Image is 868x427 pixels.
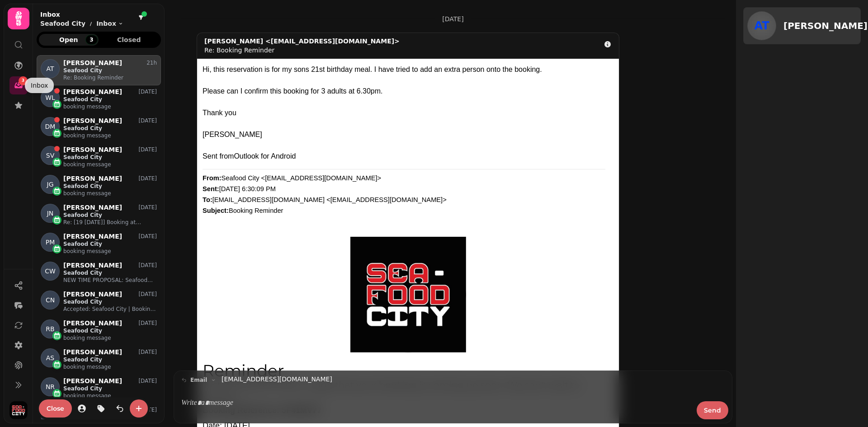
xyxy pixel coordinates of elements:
[25,78,54,93] div: Inbox
[85,35,97,45] div: 3
[138,175,157,182] p: [DATE]
[63,356,157,363] p: Seafood City
[46,37,91,43] span: Open
[63,240,157,248] p: Seafood City
[138,146,157,153] p: [DATE]
[63,277,157,284] p: NEW TIME PROPOSAL: Seafood City | Booking for [GEOGRAPHIC_DATA]
[63,363,157,371] p: booking message
[138,88,157,95] p: [DATE]
[40,19,123,28] nav: breadcrumb
[203,207,229,214] b: Subject:
[63,183,157,190] p: Seafood City
[45,93,55,102] span: WL
[63,103,157,110] p: booking message
[63,348,122,356] p: [PERSON_NAME]
[63,327,157,334] p: Seafood City
[45,122,56,131] span: DM
[138,319,157,327] p: [DATE]
[63,161,157,168] p: booking message
[138,291,157,298] p: [DATE]
[40,19,85,28] p: Seafood City
[600,37,615,52] button: detail
[754,20,769,31] span: AT
[63,67,157,74] p: Seafood City
[203,185,219,192] b: Sent:
[63,392,157,399] p: booking message
[111,399,129,418] button: is-read
[37,55,161,419] div: grid
[63,334,157,342] p: booking message
[63,175,122,183] p: [PERSON_NAME]
[146,59,157,66] p: 21h
[63,233,122,240] p: [PERSON_NAME]
[63,154,157,161] p: Seafood City
[203,108,613,118] div: Thank you
[203,362,613,379] h2: Reminder
[138,348,157,356] p: [DATE]
[47,180,54,189] span: JG
[234,152,296,160] a: Outlook for Android
[130,399,148,418] button: create-convo
[46,353,54,362] span: AS
[203,174,222,182] b: From:
[138,377,157,385] p: [DATE]
[63,262,122,269] p: [PERSON_NAME]
[63,146,122,154] p: [PERSON_NAME]
[39,399,72,418] button: Close
[46,64,54,73] span: AT
[138,262,157,269] p: [DATE]
[63,117,122,125] p: [PERSON_NAME]
[63,269,157,277] p: Seafood City
[63,385,157,392] p: Seafood City
[9,76,28,94] a: 3
[63,125,157,132] p: Seafood City
[9,401,28,419] img: User avatar
[45,267,56,276] span: CW
[697,401,728,419] button: Send
[96,19,123,28] button: Inbox
[203,86,613,97] div: Please can I confirm this booking for 3 adults at 6.30pm.
[92,399,110,418] button: tag-thread
[178,375,220,385] button: email
[203,129,613,140] div: [PERSON_NAME]
[203,196,212,203] b: To:
[8,401,29,419] button: User avatar
[63,319,122,327] p: [PERSON_NAME]
[107,37,152,43] span: Closed
[47,209,54,218] span: JN
[63,377,122,385] p: [PERSON_NAME]
[46,238,55,247] span: PM
[63,219,157,226] p: Re: [19 [DATE]] Booking at [GEOGRAPHIC_DATA] for 7 people
[63,88,122,96] p: [PERSON_NAME]
[46,382,55,391] span: NR
[138,117,157,124] p: [DATE]
[99,34,159,46] button: Closed
[63,59,122,67] p: [PERSON_NAME]
[22,78,24,84] span: 3
[63,132,157,139] p: booking message
[46,151,54,160] span: SV
[40,10,123,19] h2: Inbox
[46,324,54,333] span: RB
[39,34,99,46] button: Open3
[203,174,447,214] font: Seafood City <[EMAIL_ADDRESS][DOMAIN_NAME]> [DATE] 6:30:09 PM [EMAIL_ADDRESS][DOMAIN_NAME] <[EMAI...
[704,407,721,413] span: Send
[204,37,400,46] div: [PERSON_NAME] <[EMAIL_ADDRESS][DOMAIN_NAME]>
[63,305,157,313] p: Accepted: Seafood City | Booking for Charlotte @ [DATE] 11:30am - 1pm (BST) ([EMAIL_ADDRESS][DOMA...
[63,291,122,298] p: [PERSON_NAME]
[204,46,400,55] div: Re: Booking Reminder
[138,204,157,211] p: [DATE]
[46,296,55,305] span: CN
[63,248,157,255] p: booking message
[47,405,64,412] span: Close
[203,64,613,75] div: Hi, this reservation is for my sons 21st birthday meal. I have tried to add an extra person onto ...
[63,298,157,305] p: Seafood City
[63,74,157,81] p: Re: Booking Reminder
[203,151,613,162] div: Sent from
[63,96,157,103] p: Seafood City
[63,190,157,197] p: booking message
[442,14,463,23] p: [DATE]
[138,233,157,240] p: [DATE]
[783,19,868,32] h2: [PERSON_NAME]
[63,204,122,211] p: [PERSON_NAME]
